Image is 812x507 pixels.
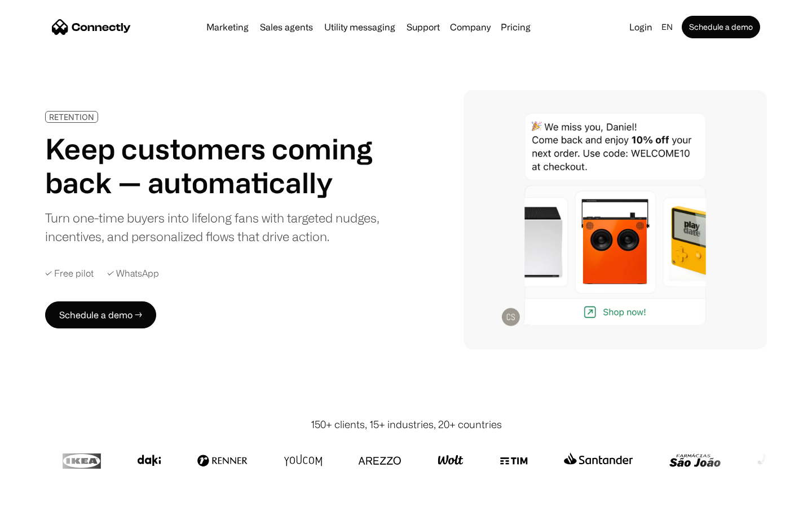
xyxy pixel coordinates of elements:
[23,487,68,503] ul: Language list
[11,486,68,503] aside: Language selected: English
[255,23,317,32] a: Sales agents
[625,19,657,35] a: Login
[311,417,502,432] div: 150+ clients, 15+ industries, 20+ countries
[496,23,535,32] a: Pricing
[661,19,673,35] div: en
[320,23,400,32] a: Utility messaging
[682,16,760,38] a: Schedule a demo
[450,19,491,35] div: Company
[45,268,94,279] div: ✓ Free pilot
[402,23,444,32] a: Support
[45,208,388,246] div: Turn one-time buyers into lifelong fans with targeted nudges, incentives, and personalized flows ...
[107,268,159,279] div: ✓ WhatsApp
[202,23,253,32] a: Marketing
[52,19,131,35] a: home
[447,19,494,35] div: Company
[49,113,94,121] div: RETENTION
[657,19,679,35] div: en
[45,301,156,328] a: Schedule a demo →
[45,132,388,199] h1: Keep customers coming back — automatically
